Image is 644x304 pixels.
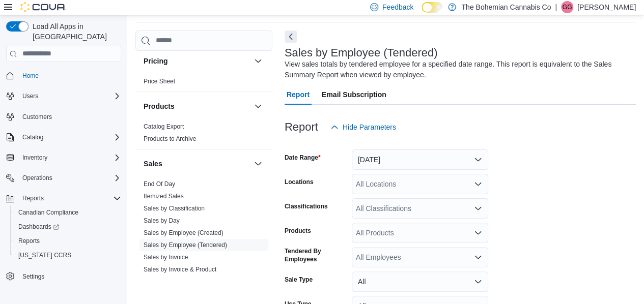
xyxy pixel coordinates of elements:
[14,221,121,233] span: Dashboards
[18,131,121,143] span: Catalog
[422,13,422,13] span: Dark Mode
[144,217,180,224] a: Sales by Day
[352,271,488,292] button: All
[563,1,572,13] span: GG
[326,117,400,137] button: Hide Parameters
[474,180,482,188] button: Open list of options
[2,89,125,103] button: Users
[14,206,121,219] span: Canadian Compliance
[144,135,196,142] a: Products to Archive
[22,272,44,281] span: Settings
[285,59,631,80] div: View sales totals by tendered employee for a specified date range. This report is equivalent to t...
[285,247,348,263] label: Tendered By Employees
[2,109,125,124] button: Customers
[285,121,318,133] h3: Report
[144,78,175,85] a: Price Sheet
[29,21,121,42] span: Load All Apps in [GEOGRAPHIC_DATA]
[18,208,78,217] span: Canadian Compliance
[382,2,413,12] span: Feedback
[144,241,227,249] span: Sales by Employee (Tendered)
[10,205,125,220] button: Canadian Compliance
[144,265,216,273] span: Sales by Invoice & Product
[144,180,175,188] span: End Of Day
[14,235,121,247] span: Reports
[144,253,188,261] span: Sales by Invoice
[18,70,43,82] a: Home
[144,159,250,169] button: Sales
[22,113,52,121] span: Customers
[22,154,47,162] span: Inventory
[18,90,121,102] span: Users
[14,235,44,247] a: Reports
[144,159,162,169] h3: Sales
[10,234,125,248] button: Reports
[252,158,264,170] button: Sales
[144,101,175,111] h3: Products
[285,202,328,210] label: Classifications
[18,251,71,259] span: [US_STATE] CCRS
[144,205,205,212] a: Sales by Classification
[343,122,396,132] span: Hide Parameters
[18,90,42,102] button: Users
[285,178,314,186] label: Locations
[10,220,125,234] a: Dashboards
[18,69,121,82] span: Home
[18,131,47,143] button: Catalog
[144,278,192,285] a: Sales by Location
[144,278,192,286] span: Sales by Location
[14,221,63,233] a: Dashboards
[287,84,310,105] span: Report
[18,269,121,282] span: Settings
[2,171,125,185] button: Operations
[561,1,573,13] div: Givar Gilani
[144,217,180,225] span: Sales by Day
[135,75,272,92] div: Pricing
[285,47,438,59] h3: Sales by Employee (Tendered)
[18,192,121,204] span: Reports
[252,55,264,67] button: Pricing
[144,229,223,237] span: Sales by Employee (Created)
[144,135,196,143] span: Products to Archive
[20,2,66,12] img: Cova
[18,110,121,123] span: Customers
[14,249,75,261] a: [US_STATE] CCRS
[14,206,82,219] a: Canadian Compliance
[18,223,59,231] span: Dashboards
[144,204,205,212] span: Sales by Classification
[144,266,216,273] a: Sales by Invoice & Product
[18,237,40,245] span: Reports
[18,192,48,204] button: Reports
[144,229,223,236] a: Sales by Employee (Created)
[10,248,125,262] button: [US_STATE] CCRS
[252,100,264,112] button: Products
[144,77,175,85] span: Price Sheet
[144,101,250,111] button: Products
[474,253,482,261] button: Open list of options
[144,56,167,66] h3: Pricing
[322,84,386,105] span: Email Subscription
[2,130,125,144] button: Catalog
[144,254,188,261] a: Sales by Invoice
[18,151,51,164] button: Inventory
[285,276,313,284] label: Sale Type
[14,249,121,261] span: Washington CCRS
[144,123,184,131] span: Catalog Export
[285,227,311,235] label: Products
[474,204,482,212] button: Open list of options
[577,1,636,13] p: [PERSON_NAME]
[2,150,125,165] button: Inventory
[18,151,121,164] span: Inventory
[144,193,184,200] a: Itemized Sales
[22,174,52,182] span: Operations
[285,154,321,162] label: Date Range
[18,172,57,184] button: Operations
[2,191,125,205] button: Reports
[144,56,250,66] button: Pricing
[144,180,175,188] a: End Of Day
[135,120,272,149] div: Products
[474,229,482,237] button: Open list of options
[2,268,125,283] button: Settings
[285,31,297,43] button: Next
[18,270,48,283] a: Settings
[144,192,184,200] span: Itemized Sales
